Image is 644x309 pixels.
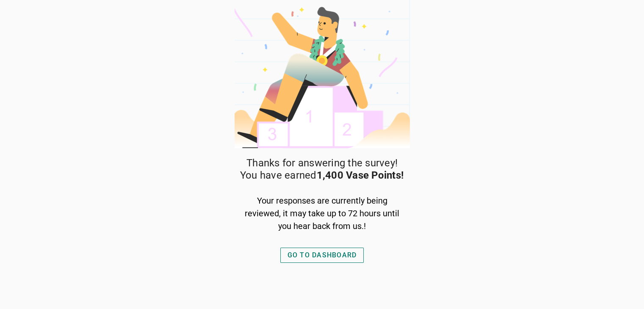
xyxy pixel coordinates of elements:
div: GO TO DASHBOARD [287,250,357,260]
span: Thanks for answering the survey! [246,157,398,169]
strong: 1,400 Vase Points! [317,169,404,181]
button: GO TO DASHBOARD [280,248,364,263]
span: You have earned [240,169,404,182]
div: Your responses are currently being reviewed, it may take up to 72 hours until you hear back from ... [243,194,401,232]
